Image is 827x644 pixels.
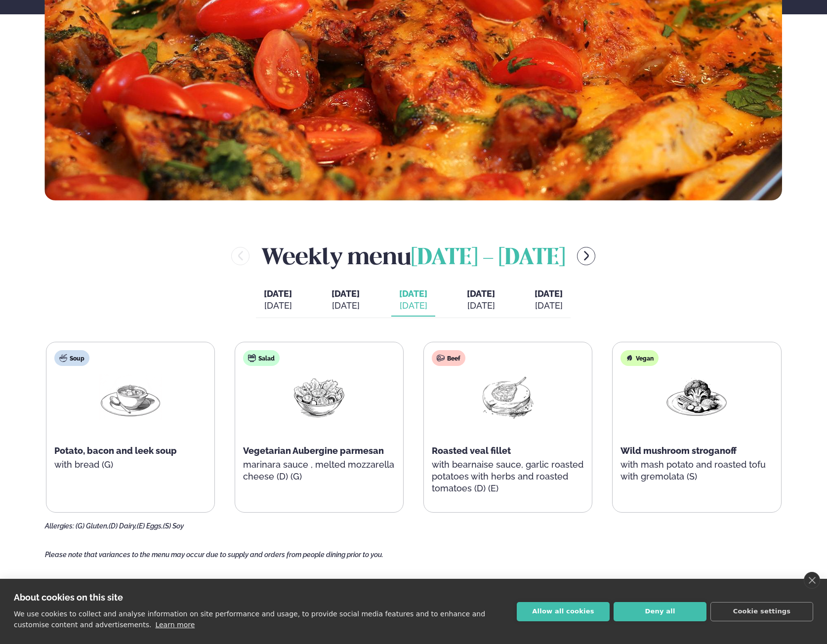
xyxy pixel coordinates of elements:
a: Learn more [155,621,195,629]
img: Soup.png [99,374,162,420]
p: with mash potato and roasted tofu with gremolata (S) [620,459,773,483]
span: (D) Dairy, [109,522,137,530]
div: [DATE] [331,300,360,312]
p: with bearnaise sauce, garlic roasted potatoes with herbs and roasted tomatoes (D) (E) [432,459,584,494]
div: [DATE] [467,300,495,312]
span: [DATE] [535,288,563,299]
button: Deny all [614,602,706,621]
p: marinara sauce , melted mozzarella cheese (D) (G) [243,459,395,483]
img: soup.svg [59,354,67,362]
span: Vegetarian Aubergine parmesan [243,445,384,456]
div: [DATE] [399,300,427,312]
span: (G) Gluten, [76,522,109,530]
button: [DATE] [DATE] [391,284,435,317]
span: Roasted veal fillet [432,445,511,456]
span: Allergies: [45,522,74,530]
span: [DATE] [467,288,495,299]
strong: About cookies on this site [14,592,123,603]
p: We use cookies to collect and analyse information on site performance and usage, to provide socia... [14,610,485,629]
div: Soup [54,350,89,366]
button: [DATE] [DATE] [527,284,571,317]
a: close [804,572,820,589]
span: Potato, bacon and leek soup [54,445,177,456]
h2: Weekly menu [261,240,565,272]
span: (S) Soy [163,522,184,530]
div: [DATE] [535,300,563,312]
button: [DATE] [DATE] [459,284,503,317]
button: [DATE] [DATE] [256,284,300,317]
p: with bread (G) [54,459,207,471]
span: [DATE] [331,288,360,299]
div: [DATE] [264,300,292,312]
button: [DATE] [DATE] [324,284,368,317]
div: Beef [432,350,465,366]
span: (E) Eggs, [137,522,163,530]
button: menu-btn-right [577,247,595,265]
img: Salad.png [288,374,351,420]
button: Cookie settings [710,602,813,621]
span: [DATE] [399,288,427,299]
span: Wild mushroom stroganoff [620,445,737,456]
span: [DATE] [264,288,292,300]
div: Vegan [620,350,659,366]
img: Vegan.svg [625,354,633,362]
span: [DATE] - [DATE] [411,247,565,269]
span: Please note that variances to the menu may occur due to supply and orders from people dining prio... [45,551,383,559]
button: menu-btn-left [231,247,249,265]
img: Vegan.png [665,374,728,420]
button: Allow all cookies [517,602,610,621]
img: Lamb-Meat.png [476,374,539,420]
img: salad.svg [248,354,256,362]
img: beef.svg [437,354,445,362]
div: Salad [243,350,280,366]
